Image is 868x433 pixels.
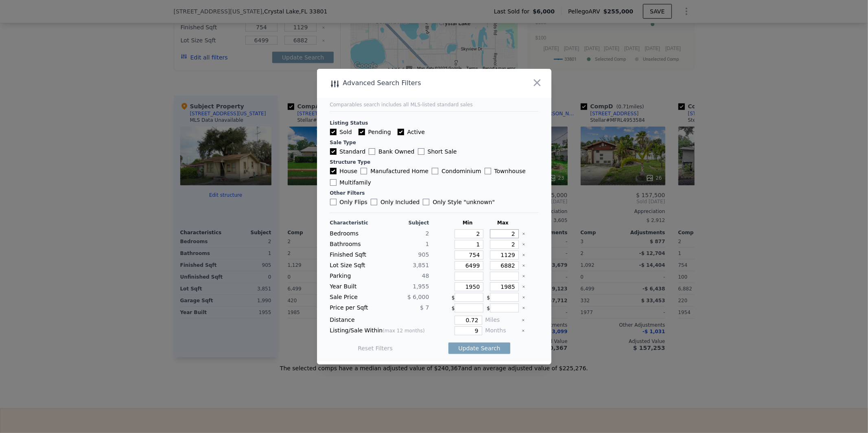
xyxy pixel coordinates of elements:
[330,316,429,325] div: Distance
[485,167,526,175] label: Townhouse
[522,243,525,246] button: Clear
[361,167,429,175] label: Manufactured Home
[381,220,429,226] div: Subject
[485,316,518,325] div: Miles
[522,296,525,299] button: Clear
[485,326,518,335] div: Months
[330,120,538,126] div: Listing Status
[522,329,525,332] button: Clear
[361,168,367,174] input: Manufactured Home
[407,294,429,300] span: $ 6,000
[330,326,429,335] div: Listing/Sale Within
[522,319,525,322] button: Clear
[432,167,481,175] label: Condominium
[359,128,391,136] label: Pending
[522,275,525,278] button: Clear
[358,344,393,352] button: Reset
[522,264,525,267] button: Clear
[330,129,337,135] input: Sold
[398,129,404,135] input: Active
[426,241,429,247] span: 1
[487,220,519,226] div: Max
[522,306,525,310] button: Clear
[423,198,495,206] label: Only Style " unknown "
[330,198,368,206] label: Only Flips
[330,148,337,155] input: Standard
[330,159,538,165] div: Structure Type
[432,168,438,174] input: Condominium
[369,148,375,155] input: Bank Owned
[452,293,484,302] div: $
[330,220,378,226] div: Characteristic
[371,198,420,206] label: Only Included
[522,285,525,288] button: Clear
[330,293,378,302] div: Sale Price
[330,261,378,270] div: Lot Size Sqft
[369,147,414,156] label: Bank Owned
[330,251,378,259] div: Finished Sqft
[485,168,491,174] input: Townhouse
[418,148,424,155] input: Short Sale
[330,168,337,174] input: House
[522,253,525,257] button: Clear
[413,283,429,290] span: 1,955
[452,220,484,226] div: Min
[330,128,352,136] label: Sold
[398,128,425,136] label: Active
[371,199,377,205] input: Only Included
[330,139,538,146] div: Sale Type
[418,251,429,258] span: 905
[330,179,337,186] input: Multifamily
[330,101,538,108] div: Comparables search includes all MLS-listed standard sales
[330,178,371,187] label: Multifamily
[330,147,366,156] label: Standard
[383,328,425,334] span: (max 12 months)
[330,282,378,291] div: Year Built
[413,262,429,268] span: 3,851
[317,77,505,89] div: Advanced Search Filters
[330,190,538,196] div: Other Filters
[522,232,525,235] button: Clear
[330,240,378,249] div: Bathrooms
[487,293,519,302] div: $
[452,303,484,312] div: $
[487,303,519,312] div: $
[426,230,429,237] span: 2
[448,343,510,354] button: Update Search
[330,303,378,312] div: Price per Sqft
[418,147,457,156] label: Short Sale
[330,272,378,281] div: Parking
[359,129,365,135] input: Pending
[330,229,378,238] div: Bedrooms
[422,273,429,279] span: 48
[330,199,337,205] input: Only Flips
[423,199,429,205] input: Only Style "unknown"
[420,304,429,311] span: $ 7
[330,167,358,175] label: House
